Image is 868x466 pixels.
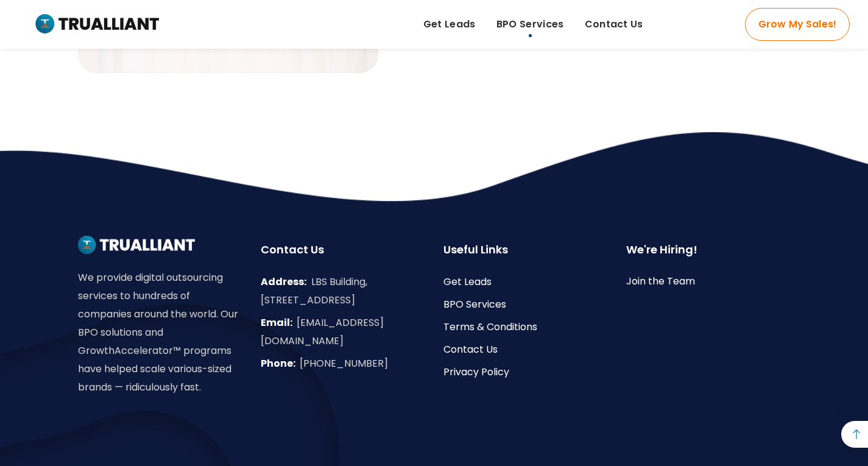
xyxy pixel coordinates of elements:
[443,320,537,334] a: Terms & Conditions
[443,342,498,356] a: Contact Us
[300,356,388,370] a: [PHONE_NUMBER]
[261,356,295,370] span: Phone:
[261,316,384,348] a: [EMAIL_ADDRESS][DOMAIN_NAME]
[443,365,509,379] a: Privacy Policy
[496,15,564,34] span: BPO Services
[261,242,324,257] span: Contact Us
[626,242,697,257] span: We're Hiring!
[443,297,506,311] a: BPO Services
[745,8,850,41] a: Grow My Sales!
[423,15,476,34] span: Get Leads
[585,15,643,34] span: Contact Us
[261,316,292,330] span: Email:
[78,412,94,428] a: Facebook
[626,274,695,288] a: Join the Team
[443,275,492,289] a: Get Leads
[261,275,367,307] span: LBS Building, [STREET_ADDRESS]
[78,270,238,394] span: We provide digital outsourcing services to hundreds of companies around the world. Our BPO soluti...
[261,275,306,289] span: Address:
[443,242,508,257] span: Useful Links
